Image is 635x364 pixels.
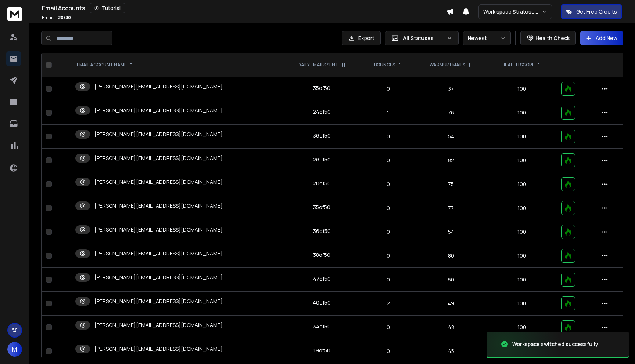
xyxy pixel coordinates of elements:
div: Email Accounts [42,3,446,13]
p: 0 [366,228,410,236]
div: 26 of 50 [313,156,331,163]
p: [PERSON_NAME][EMAIL_ADDRESS][DOMAIN_NAME] [94,154,223,162]
p: [PERSON_NAME][EMAIL_ADDRESS][DOMAIN_NAME] [94,274,223,281]
div: 20 of 50 [313,180,331,187]
button: Get Free Credits [561,4,622,19]
p: Health Check [535,34,570,42]
p: 2 [366,300,410,307]
td: 54 [415,125,487,149]
p: Work space Stratosoftware [483,8,541,15]
button: M [7,342,22,357]
td: 100 [487,244,556,268]
button: Health Check [520,31,576,45]
td: 100 [487,77,556,101]
td: 37 [415,77,487,101]
div: 35 of 50 [313,204,330,211]
button: Newest [463,31,511,45]
p: 0 [366,181,410,188]
td: 48 [415,316,487,339]
p: 0 [366,85,410,92]
p: [PERSON_NAME][EMAIL_ADDRESS][DOMAIN_NAME] [94,298,223,305]
div: EMAIL ACCOUNT NAME [77,62,134,68]
p: [PERSON_NAME][EMAIL_ADDRESS][DOMAIN_NAME] [94,345,223,353]
span: 30 / 30 [58,14,71,21]
td: 77 [415,196,487,220]
p: 0 [366,252,410,259]
td: 82 [415,149,487,172]
p: All Statuses [403,34,444,42]
p: BOUNCES [374,62,395,68]
div: 36 of 50 [313,132,331,139]
button: Tutorial [90,3,125,13]
div: 36 of 50 [313,227,331,235]
td: 100 [487,149,556,172]
div: 24 of 50 [313,108,331,116]
td: 45 [415,339,487,363]
div: 35 of 50 [313,84,330,92]
p: [PERSON_NAME][EMAIL_ADDRESS][DOMAIN_NAME] [94,202,223,210]
p: Emails : [42,15,71,21]
p: [PERSON_NAME][EMAIL_ADDRESS][DOMAIN_NAME] [94,321,223,329]
td: 100 [487,125,556,149]
td: 100 [487,196,556,220]
td: 60 [415,268,487,292]
p: HEALTH SCORE [502,62,535,68]
td: 75 [415,172,487,196]
div: 47 of 50 [313,275,331,283]
p: [PERSON_NAME][EMAIL_ADDRESS][DOMAIN_NAME] [94,107,223,114]
p: [PERSON_NAME][EMAIL_ADDRESS][DOMAIN_NAME] [94,250,223,257]
p: [PERSON_NAME][EMAIL_ADDRESS][DOMAIN_NAME] [94,178,223,186]
div: 40 of 50 [313,299,331,306]
p: Get Free Credits [576,8,617,15]
button: Export [342,31,381,45]
p: 0 [366,324,410,331]
td: 54 [415,220,487,244]
p: 0 [366,133,410,140]
td: 80 [415,244,487,268]
td: 100 [487,101,556,125]
div: 34 of 50 [313,323,331,330]
td: 100 [487,172,556,196]
p: [PERSON_NAME][EMAIL_ADDRESS][DOMAIN_NAME] [94,83,223,90]
p: 0 [366,157,410,164]
p: 0 [366,347,410,355]
div: Workspace switched successfully [512,341,598,348]
td: 100 [487,268,556,292]
td: 100 [487,316,556,339]
p: [PERSON_NAME][EMAIL_ADDRESS][DOMAIN_NAME] [94,226,223,233]
button: Add New [580,31,623,45]
p: 0 [366,204,410,212]
p: WARMUP EMAILS [430,62,465,68]
p: [PERSON_NAME][EMAIL_ADDRESS][DOMAIN_NAME] [94,131,223,138]
p: 0 [366,276,410,283]
div: 19 of 50 [313,347,330,354]
td: 100 [487,220,556,244]
td: 49 [415,292,487,316]
p: DAILY EMAILS SENT [298,62,338,68]
td: 100 [487,292,556,316]
td: 76 [415,101,487,125]
p: 1 [366,109,410,116]
div: 38 of 50 [313,251,330,259]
